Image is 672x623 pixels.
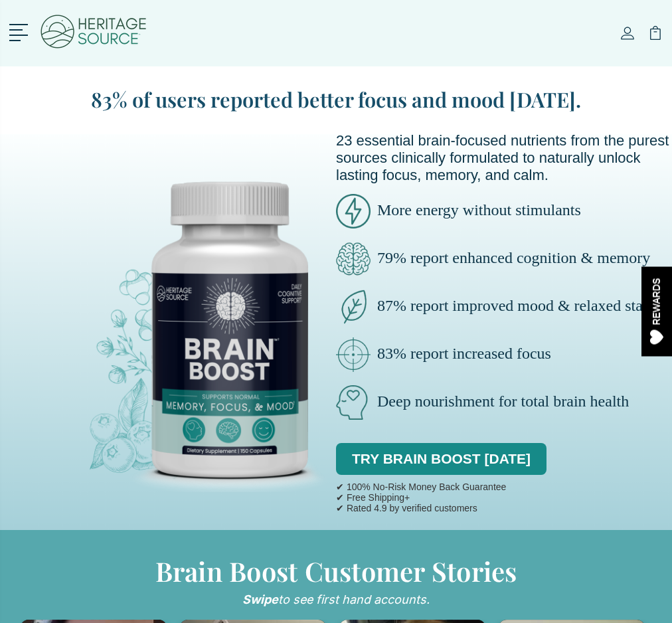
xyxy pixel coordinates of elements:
[242,592,278,606] strong: Swipe
[21,592,652,606] p: to see first hand accounts.
[39,7,148,60] img: Heritage Source
[336,492,506,503] p: ✔ Free Shipping+
[336,337,672,372] p: 83% report increased focus
[336,337,371,372] img: brain-boost-clinically-focus.png
[37,85,635,114] blockquote: 83% of users reported better focus and mood [DATE].
[336,503,506,513] p: ✔ Rated 4.9 by verified customers
[336,242,672,276] p: 79% report enhanced cognition & memory
[21,557,652,586] h1: Brain Boost Customer Stories
[336,385,672,420] p: Deep nourishment for total brain health
[336,443,546,475] a: TRY BRAIN BOOST [DATE]
[336,290,672,324] p: 87% report improved mood & relaxed state
[336,433,546,478] div: TRY BRAIN BOOST [DATE]
[336,194,672,228] p: More energy without stimulants
[336,132,672,184] p: 23 essential brain-focused nutrients from the purest sources clinically formulated to naturally u...
[336,482,506,492] p: ✔ 100% No-Risk Money Back Guarantee
[336,242,371,276] img: brain-boost-clarity.png
[336,194,371,228] img: brain-boost-energy.png
[336,290,371,324] img: brain-boost-natural-pure.png
[336,385,371,420] img: brain-boost-natural.png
